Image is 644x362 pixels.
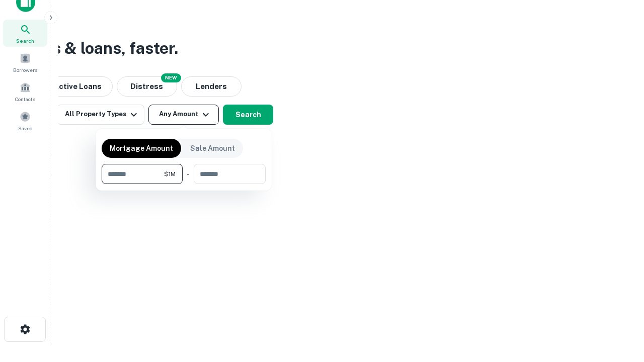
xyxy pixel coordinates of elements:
[594,282,644,330] iframe: Chat Widget
[110,143,173,154] p: Mortgage Amount
[187,164,190,184] div: -
[190,143,235,154] p: Sale Amount
[164,169,176,178] span: $1M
